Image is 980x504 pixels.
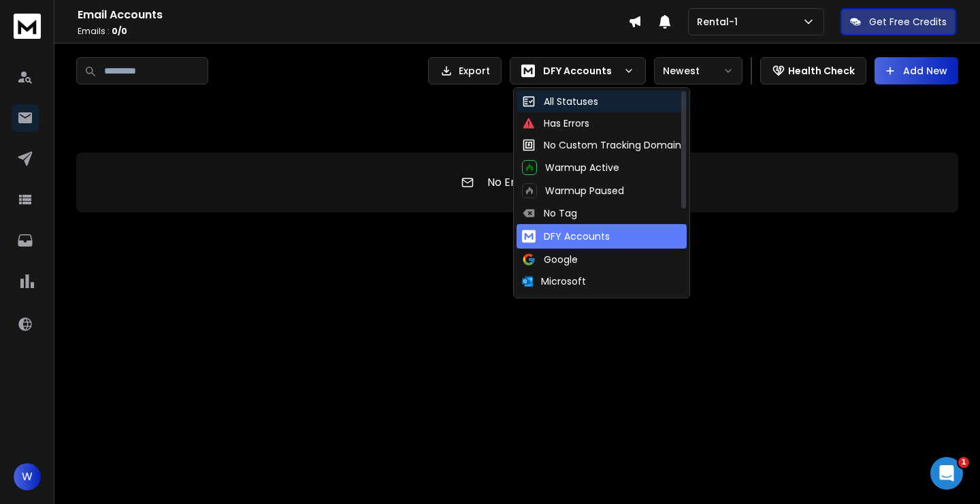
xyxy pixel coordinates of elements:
p: DFY Accounts [543,64,618,78]
span: 0 / 0 [112,25,127,37]
div: Warmup Active [522,160,619,175]
div: All Statuses [522,95,598,108]
p: Rental-1 [697,15,743,29]
button: W [14,463,41,490]
div: Google [522,253,578,266]
p: Health Check [788,64,855,78]
span: 1 [958,457,969,468]
button: Newest [654,57,742,84]
button: Health Check [760,57,866,84]
div: No Tag [522,206,577,220]
button: Export [428,57,502,84]
div: DFY Accounts [522,228,610,245]
p: Emails : [78,26,628,37]
div: Microsoft [522,274,586,288]
img: logo [14,14,41,39]
div: Warmup Paused [522,183,624,198]
p: Get Free Credits [869,15,947,29]
iframe: Intercom live chat [930,457,963,490]
p: No Emails Found [487,174,574,191]
button: Add New [875,57,958,84]
div: Has Errors [522,116,589,130]
h1: Email Accounts [78,7,628,23]
div: No Custom Tracking Domain [522,138,681,152]
button: Get Free Credits [840,8,956,35]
